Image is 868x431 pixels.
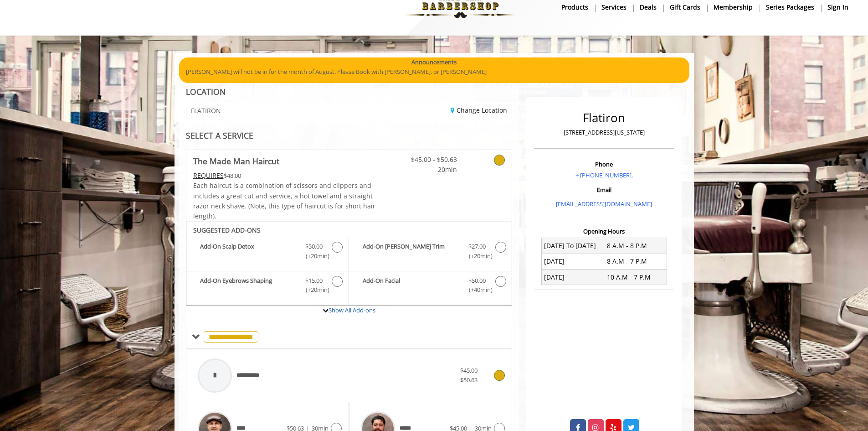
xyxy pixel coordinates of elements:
[200,276,296,295] b: Add-On Eyebrows Shaping
[460,366,481,384] span: $45.00 - $50.63
[536,187,672,193] h3: Email
[193,226,261,234] b: SUGGESTED ADD-ONS
[191,242,344,263] label: Add-On Scalp Detox
[300,251,327,261] span: (+20min )
[403,155,457,165] span: $45.00 - $50.63
[707,0,760,14] a: MembershipMembership
[575,171,633,179] a: + [PHONE_NUMBER].
[354,276,507,297] label: Add-On Facial
[604,238,667,254] td: 8 A.M - 8 P.M
[534,228,674,234] h3: Opening Hours
[536,111,672,125] h2: Flatiron
[541,238,604,254] td: [DATE] To [DATE]
[541,254,604,269] td: [DATE]
[363,242,459,261] b: Add-On [PERSON_NAME] Trim
[604,254,667,269] td: 8 A.M - 7 P.M
[468,276,486,286] span: $50.00
[604,270,667,285] td: 10 A.M - 7 P.M
[468,242,486,251] span: $27.00
[555,0,595,14] a: Productsproducts
[403,165,457,175] span: 20min
[827,2,848,12] b: sign in
[200,242,296,261] b: Add-On Scalp Detox
[186,67,683,77] p: [PERSON_NAME] will not be in for the month of August. Please Book with [PERSON_NAME], or [PERSON_...
[595,0,633,14] a: ServicesServices
[463,285,490,295] span: (+40min )
[556,200,652,208] a: [EMAIL_ADDRESS][DOMAIN_NAME]
[191,107,221,114] span: FLATIRON
[354,242,507,263] label: Add-On Beard Trim
[305,242,323,251] span: $50.00
[186,131,513,140] div: SELECT A SERVICE
[193,155,279,167] b: The Made Man Haircut
[760,0,821,14] a: Series packagesSeries packages
[633,0,663,14] a: DealsDeals
[329,306,375,314] a: Show All Add-ons
[663,0,707,14] a: Gift cardsgift cards
[363,276,459,295] b: Add-On Facial
[411,57,457,67] b: Announcements
[536,161,672,167] h3: Phone
[300,285,327,295] span: (+20min )
[536,128,672,137] p: [STREET_ADDRESS][US_STATE]
[601,2,627,12] b: Services
[193,171,376,181] div: $48.00
[451,106,507,114] a: Change Location
[193,181,375,220] span: Each haircut is a combination of scissors and clippers and includes a great cut and service, a ho...
[561,2,588,12] b: products
[541,270,604,285] td: [DATE]
[193,171,224,180] span: This service needs some Advance to be paid before we block your appointment
[821,0,855,14] a: sign insign in
[714,2,753,12] b: Membership
[766,2,814,12] b: Series packages
[640,2,657,12] b: Deals
[463,251,490,261] span: (+20min )
[305,276,323,286] span: $15.00
[670,2,700,12] b: gift cards
[186,86,226,97] b: LOCATION
[186,222,513,306] div: The Made Man Haircut Add-onS
[191,276,344,297] label: Add-On Eyebrows Shaping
